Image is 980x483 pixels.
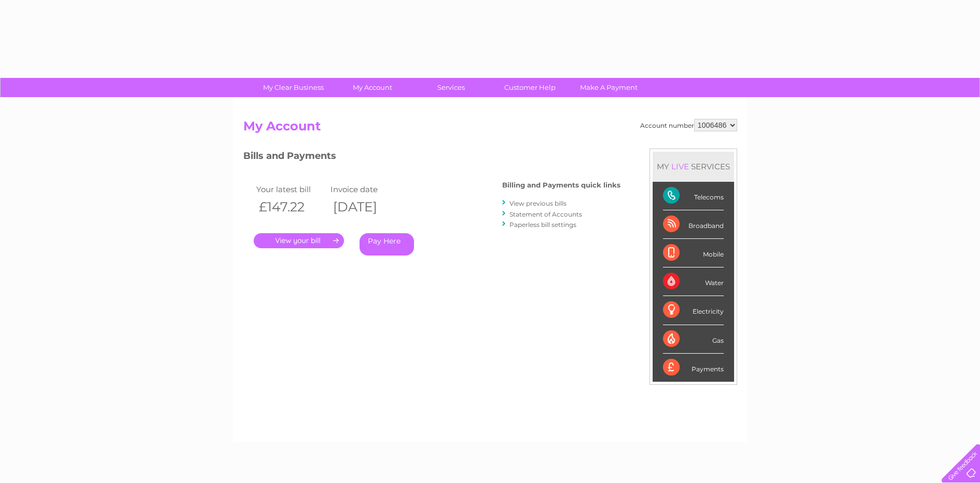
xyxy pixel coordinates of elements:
a: Paperless bill settings [509,221,576,229]
div: Telecoms [663,182,724,210]
h2: My Account [243,119,737,139]
div: Payments [663,354,724,382]
h4: Billing and Payments quick links [502,181,620,189]
a: Services [408,78,494,97]
div: Electricity [663,296,724,325]
th: [DATE] [328,196,403,218]
div: MY SERVICES [653,152,734,181]
div: LIVE [669,162,691,171]
div: Water [663,267,724,296]
a: My Clear Business [251,78,336,97]
td: Invoice date [328,182,403,196]
div: Mobile [663,239,724,267]
a: Make A Payment [566,78,652,97]
a: Statement of Accounts [509,210,582,218]
div: Gas [663,325,724,354]
td: Your latest bill [254,182,328,196]
a: View previous bills [509,199,567,207]
a: My Account [329,78,415,97]
h3: Bills and Payments [243,149,620,167]
a: Pay Here [360,233,414,256]
div: Account number [640,119,737,131]
a: Customer Help [487,78,573,97]
div: Broadband [663,210,724,239]
th: £147.22 [254,196,328,218]
a: . [254,233,344,248]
